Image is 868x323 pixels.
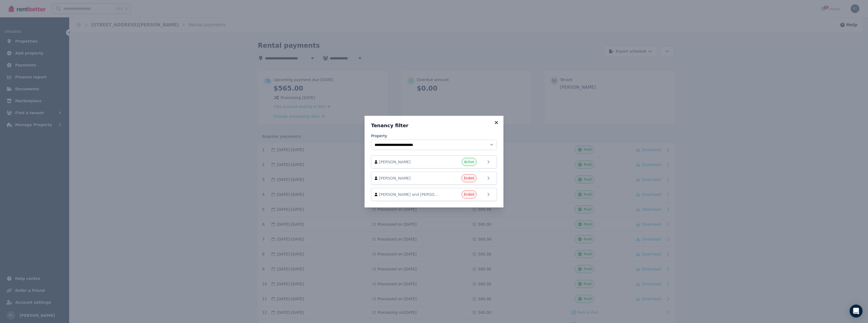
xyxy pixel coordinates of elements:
a: [PERSON_NAME] and [PERSON_NAME]Ended [371,188,497,201]
a: [PERSON_NAME]Ended [371,172,497,185]
span: [PERSON_NAME] and [PERSON_NAME] [379,192,441,197]
span: [PERSON_NAME] [379,175,441,181]
span: [PERSON_NAME] [379,159,441,165]
span: Ended [464,176,474,180]
span: Active [464,160,474,164]
span: Ended [464,192,474,197]
a: [PERSON_NAME]Active [371,155,497,168]
label: Property [371,133,387,139]
div: Open Intercom Messenger [850,305,863,318]
h3: Tenancy filter [371,122,497,129]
